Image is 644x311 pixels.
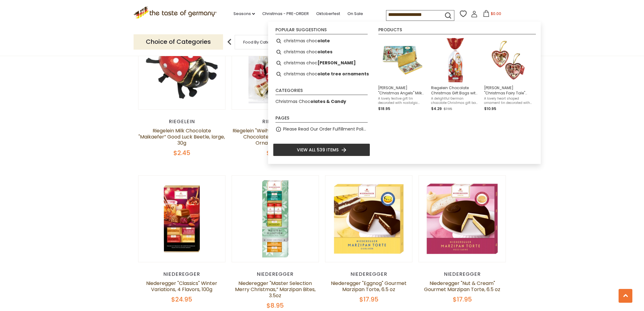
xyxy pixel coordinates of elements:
img: Heidel Christmas Fairy Tale Fancy Heart [486,38,530,82]
a: Niederegger "Eggnog" Gourmet Marzipan Torte, 6.5 oz [331,280,407,293]
div: Niederegger [419,271,506,277]
li: Products [378,28,536,34]
span: $10.95 [484,106,496,111]
a: Please Read Our Order Fulfillment Policies [283,126,368,133]
img: Niederegger "Nut & Cream" Gourmet Marzipan Torte, 6.5 oz [419,176,506,262]
a: Niederegger "Master Selection Merry Christmas,” Marzipan Bites, 3.5oz [235,280,316,299]
li: christmas chocolate riegelein [273,58,370,69]
a: Heidel Christmas Fairy Tale Fancy Heart[PERSON_NAME] "Christmas Fairy Tale" Fancy Heart, 1.9ozA l... [484,38,532,112]
div: Riegelein [232,119,319,125]
span: $4.29 [431,106,442,111]
span: $17.95 [359,295,378,304]
span: $17.95 [453,295,472,304]
li: christmas chocolate tree ornaments [273,69,370,80]
p: Choice of Categories [134,34,223,49]
span: $24.95 [171,295,192,304]
img: previous arrow [223,36,236,48]
a: Niederegger "Nut & Cream" Gourmet Marzipan Torte, 6.5 oz [424,280,500,293]
a: [PERSON_NAME] "Christmas Angels" Milk Chocolate Deco Tin, 4.2 ozA lovely festive gift tin decorat... [378,38,426,112]
div: Instant Search Results [268,22,541,164]
span: $5.95 [267,149,284,157]
a: Riegelein Chocolate Christmas Gift Bags with Santa and Tree Decorations 7.93 oz.A delightful Germ... [431,38,479,112]
img: Riegelein "Weihnachts Gloeckchen" Chocolate Christmas Tree Ornaments, 75g [232,23,319,109]
span: [PERSON_NAME] "Christmas Angels" Milk Chocolate Deco Tin, 4.2 oz [378,85,426,96]
span: View all 539 items [297,146,339,153]
span: A delightful German chocolate Christmas gift bag for children of all ages. Great stocking stuffer... [431,97,479,105]
a: Christmas - PRE-ORDER [262,10,309,17]
span: $7.95 [444,107,452,111]
a: Riegelein "Weihnachts Gloeckchen" Chocolate Christmas Tree Ornaments, 75g [233,127,318,146]
span: $8.95 [267,301,284,310]
span: A lovely festive gift tin decorated with nostalgic Christmas angels, filled with delicious Christ... [378,97,426,105]
a: Riegelein Milk Chocolate "Maikaefer” Good Luck Beetle, large, 30g [138,127,225,146]
li: Heidel "Christmas Angels" Milk Chocolate Deco Tin, 4.2 oz [376,36,429,115]
span: $0.00 [491,11,501,16]
a: Food By Category [243,40,279,44]
a: Seasons [233,10,255,17]
button: $0.00 [479,10,505,19]
a: Niederegger "Classics" Winter Variations, 4 Flavors, 100g [146,280,217,293]
img: Niederegger "Classics" Winter Variations, 4 Flavors, 100g [138,176,225,262]
div: Riegelein [138,119,225,125]
li: Pages [275,116,368,123]
a: Christmas Chocolates & Candy [275,98,346,105]
span: $2.45 [173,149,190,157]
div: Niederegger [232,271,319,277]
img: Riegelein Milk Chocolate "Maikaefer” Good Luck Beetle, large, 30g [138,23,225,109]
li: christmas chocolate [273,36,370,47]
b: olate tree ornaments [317,70,369,78]
span: A lovely heart shaped ornament tin decorated with nostalgic Christmas Nutcracker design, filled w... [484,97,532,105]
li: Heidel "Christmas Fairy Tale" Fancy Heart, 1.9oz [482,36,535,115]
li: Christmas Chocolates & Candy [273,96,370,107]
b: olate [317,37,330,44]
div: Niederegger [325,271,412,277]
div: Niederegger [138,271,225,277]
img: Niederegger "Master Selection Merry Christmas,” Marzipan Bites, 3.5oz [232,176,319,262]
span: Riegelein Chocolate Christmas Gift Bags with Santa and Tree Decorations 7.93 oz. [431,85,479,96]
li: Riegelein Chocolate Christmas Gift Bags with Santa and Tree Decorations 7.93 oz. [429,36,482,115]
li: christmas chocolates [273,47,370,58]
span: $18.95 [378,106,390,111]
li: Categories [275,88,368,95]
b: olates & Candy [310,98,346,104]
img: Niederegger "Eggnog" Gourmet Marzipan Torte, 6.5 oz [325,176,412,262]
li: Popular suggestions [275,28,368,34]
span: [PERSON_NAME] "Christmas Fairy Tale" Fancy Heart, 1.9oz [484,85,532,96]
li: Please Read Our Order Fulfillment Policies [273,124,370,135]
li: View all 539 items [273,143,370,156]
b: olates [317,48,332,55]
b: [PERSON_NAME] [317,59,356,66]
a: On Sale [347,10,363,17]
a: Oktoberfest [316,10,340,17]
